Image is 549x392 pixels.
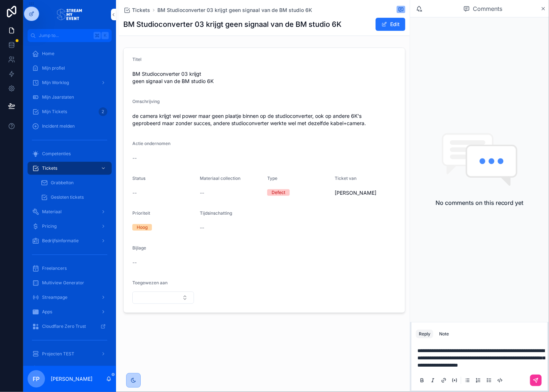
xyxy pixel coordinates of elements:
[28,105,112,118] a: Mijn Tickets2
[28,205,112,218] a: Materiaal
[42,51,54,57] span: Home
[42,366,69,371] span: Management
[132,189,137,197] span: --
[132,280,168,285] span: Toegewezen aan
[132,245,146,251] span: Bijlage
[157,7,312,14] a: BM Studioconverter 03 krijgt geen signaal van de BM studio 6K
[335,189,376,197] span: [PERSON_NAME]
[272,189,285,196] div: Defect
[28,47,112,60] a: Home
[36,191,112,204] a: Gesloten tickets
[132,141,170,146] span: Actie ondernomen
[267,176,277,181] span: Type
[200,176,240,181] span: Materiaal collection
[28,262,112,275] a: Freelancers
[57,9,82,20] img: App logo
[51,375,92,383] p: [PERSON_NAME]
[42,94,74,100] span: Mijn Jaarstaten
[42,80,69,86] span: Mijn Worklog
[42,123,75,129] span: Incident melden
[23,42,116,366] div: scrollable content
[28,276,112,289] a: Multiview Generator
[28,305,112,318] a: Apps
[42,294,67,300] span: Streampage
[335,176,356,181] span: Ticket van
[132,99,160,104] span: Omschrijving
[439,331,449,337] div: Note
[51,194,84,200] span: Gesloten tickets
[42,265,67,271] span: Freelancers
[42,65,65,71] span: Mijn profiel
[42,109,67,115] span: Mijn Tickets
[28,120,112,133] a: Incident melden
[200,189,204,197] span: --
[416,330,433,338] button: Reply
[42,351,74,357] span: Projecten TEST
[42,165,57,171] span: Tickets
[28,162,112,175] a: Tickets
[28,362,112,375] a: Management
[436,330,452,338] button: Note
[42,151,71,157] span: Competenties
[376,18,405,31] button: Edit
[28,62,112,75] a: Mijn profiel
[132,292,194,304] button: Select Button
[123,7,150,14] a: Tickets
[28,291,112,304] a: Streampage
[36,176,112,189] a: Grabbelton
[137,224,148,231] div: Hoog
[51,180,74,186] span: Grabbelton
[42,238,79,244] span: Bedrijfsinformatie
[473,4,502,13] span: Comments
[39,33,91,38] span: Jump to...
[28,76,112,89] a: Mijn Worklog
[132,154,137,162] span: --
[42,223,57,229] span: Pricing
[28,220,112,233] a: Pricing
[28,234,112,247] a: Bedrijfsinformatie
[132,112,396,127] span: de camera krijgt wel power maar geen plaatje binnen op de studioconverter, ook op andere 6K's gep...
[436,198,524,207] h2: No comments on this record yet
[132,176,145,181] span: Status
[132,70,261,85] span: BM Studioconverter 03 krijgt geen signaal van de BM studio 6K
[99,107,107,116] div: 2
[28,29,112,42] button: Jump to...K
[132,7,150,14] span: Tickets
[200,210,232,216] span: Tijdsinschatting
[28,347,112,360] a: Projecten TEST
[33,375,40,383] span: FP
[42,323,86,329] span: Cloudflare Zero Trust
[123,19,342,29] h1: BM Studioconverter 03 krijgt geen signaal van de BM studio 6K
[132,57,141,62] span: Titel
[42,309,52,315] span: Apps
[200,224,204,231] span: --
[132,210,150,216] span: Prioriteit
[42,280,84,286] span: Multiview Generator
[28,320,112,333] a: Cloudflare Zero Trust
[102,33,108,38] span: K
[132,259,137,266] span: --
[42,209,62,215] span: Materiaal
[28,147,112,160] a: Competenties
[28,91,112,104] a: Mijn Jaarstaten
